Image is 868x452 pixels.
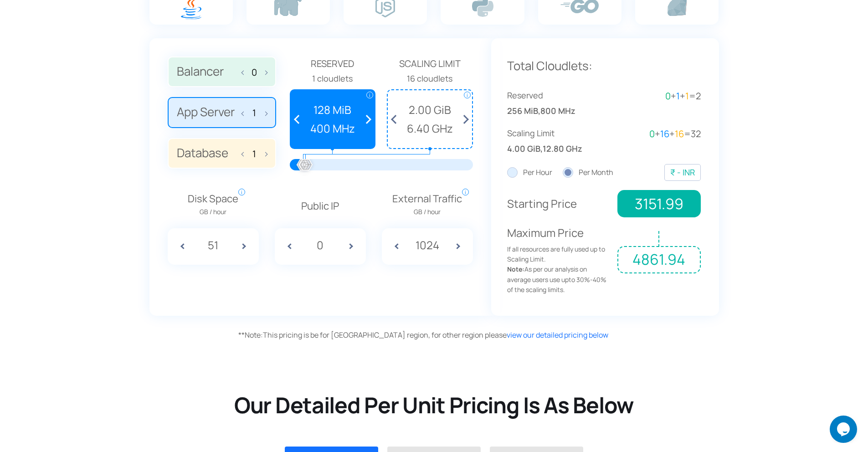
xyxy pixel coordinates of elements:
span: i [462,189,469,195]
span: i [238,189,245,195]
span: 12.80 GHz [543,142,582,155]
span: 6.40 GHz [392,120,467,137]
div: + + = [604,127,701,141]
span: 1 [676,90,680,102]
span: 16 [675,128,684,140]
span: Reserved [507,89,604,102]
span: GB / hour [188,207,238,217]
span: Disk Space [188,191,238,217]
span: 128 MiB [295,101,370,118]
span: 4.00 GiB [507,142,540,155]
span: 2 [696,90,701,102]
p: Total Cloudlets: [507,56,701,76]
span: Scaling Limit [507,127,604,140]
input: Database [247,149,262,159]
div: 1 cloudlets [290,72,376,85]
input: App Server [247,108,262,118]
span: If all resources are fully used up to Scaling Limit. As per our analysis on average users use upt... [507,244,611,295]
div: 16 cloudlets [387,72,473,85]
iframe: chat widget [830,416,859,443]
span: External Traffic [392,191,462,217]
p: Maximum Price [507,224,611,295]
h2: Our Detailed Per Unit Pricing Is As Below [55,391,813,419]
label: Balancer [168,56,276,87]
span: Reserved [290,56,376,71]
div: This pricing is be for [GEOGRAPHIC_DATA] region, for other region please [238,329,721,341]
label: Per Month [563,167,613,179]
span: 4861.94 [617,246,700,273]
span: i [464,92,471,98]
a: view our detailed pricing below [507,330,608,340]
span: i [366,92,373,98]
span: 3151.99 [617,190,700,217]
div: , [507,89,604,118]
div: + + = [604,89,701,103]
span: 400 MHz [295,120,370,137]
span: GB / hour [392,207,462,217]
span: 0 [649,128,655,140]
p: Starting Price [507,195,611,212]
input: Balancer [247,67,262,77]
label: App Server [168,97,276,128]
p: Public IP [275,198,366,214]
div: ₹ - INR [670,166,695,179]
span: 800 MHz [540,104,575,118]
strong: Note: [507,265,524,273]
div: , [507,127,604,155]
span: 16 [660,128,669,140]
label: Database [168,138,276,169]
span: Note: [238,330,263,340]
span: 32 [691,128,701,140]
span: 1 [685,90,689,102]
label: Per Hour [507,167,552,179]
span: 2.00 GiB [392,101,467,118]
span: 0 [665,90,671,102]
span: 256 MiB [507,104,538,118]
span: Scaling Limit [387,56,473,71]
